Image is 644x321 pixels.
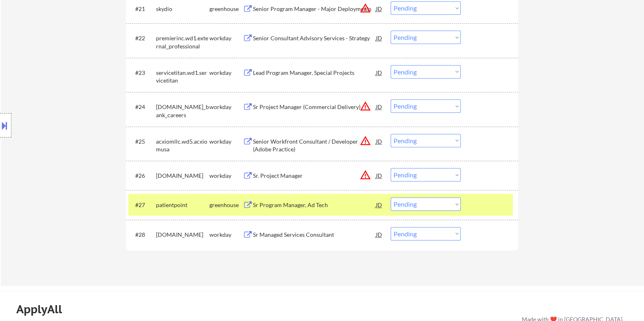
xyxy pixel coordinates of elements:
button: warning_amber [359,100,371,112]
div: JD [375,1,383,16]
div: servicetitan.wd1.servicetitan [156,69,209,85]
div: workday [209,103,242,111]
div: ApplyAll [16,302,71,316]
div: JD [375,31,383,45]
div: acxiomllc.wd5.acxiomusa [156,138,209,153]
div: greenhouse [209,5,242,13]
div: workday [209,34,242,42]
div: JD [375,99,383,114]
div: Sr Managed Services Consultant [253,231,376,239]
div: Senior Workfront Consultant / Developer (Adobe Practice) [253,138,376,153]
button: warning_amber [359,135,371,146]
div: workday [209,69,242,77]
div: workday [209,231,242,239]
div: JD [375,227,383,242]
div: [DOMAIN_NAME]_bank_careers [156,103,209,119]
div: JD [375,65,383,80]
div: [DOMAIN_NAME] [156,231,209,239]
div: premierinc.wd1.external_professional [156,34,209,50]
div: skydio [156,5,209,13]
div: Sr Project Manager (Commercial Delivery) [253,103,376,111]
div: Lead Program Manager, Special Projects [253,69,376,77]
div: JD [375,197,383,212]
div: greenhouse [209,201,242,209]
div: Senior Program Manager - Major Deployments [253,5,376,13]
div: #21 [135,5,149,13]
div: #22 [135,34,149,42]
div: JD [375,134,383,148]
div: Senior Consultant Advisory Services - Strategy [253,34,376,42]
div: #28 [135,231,149,239]
div: [DOMAIN_NAME] [156,172,209,180]
div: workday [209,172,242,180]
div: JD [375,168,383,183]
div: Sr. Project Manager [253,172,376,180]
div: #27 [135,201,149,209]
div: workday [209,138,242,146]
button: warning_amber [359,2,371,14]
div: patientpoint [156,201,209,209]
button: warning_amber [359,169,371,181]
div: Sr Program Manager, Ad Tech [253,201,376,209]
